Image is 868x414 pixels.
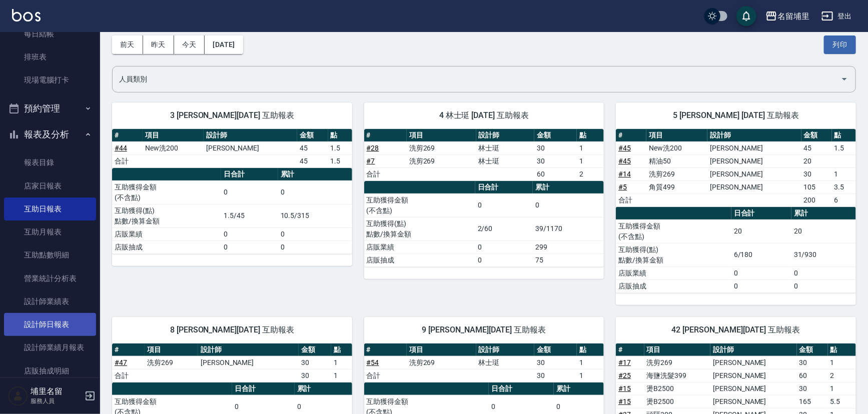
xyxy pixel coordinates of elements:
button: save [736,6,756,26]
td: 合計 [364,167,407,180]
th: 設計師 [204,129,297,142]
td: 0 [278,240,352,253]
th: 累計 [791,207,856,220]
th: 累計 [533,181,604,194]
table: a dense table [364,343,604,382]
td: 165 [797,395,828,408]
td: 互助獲得金額 (不含點) [112,180,221,204]
button: 前天 [112,35,143,54]
td: 1.5 [328,154,352,167]
img: Logo [12,9,41,21]
td: 精油50 [646,154,707,167]
td: [PERSON_NAME] [710,382,797,395]
td: 店販抽成 [364,253,475,266]
a: 現場電腦打卡 [4,68,96,91]
th: # [364,343,407,356]
th: 日合計 [731,207,791,220]
th: 金額 [797,343,828,356]
td: [PERSON_NAME] [707,180,801,193]
td: 1 [331,369,352,382]
p: 服務人員 [31,396,82,405]
table: a dense table [616,207,856,293]
td: 45 [297,154,328,167]
a: 每日結帳 [4,22,96,45]
th: # [112,129,143,142]
a: #15 [618,397,631,405]
a: 報表目錄 [4,151,96,174]
div: 名留埔里 [777,10,809,22]
td: 60 [797,369,828,382]
td: [PERSON_NAME] [707,154,801,167]
a: #7 [367,157,375,165]
td: 45 [801,141,832,154]
span: 3 [PERSON_NAME][DATE] 互助報表 [124,110,340,120]
th: 項目 [407,343,476,356]
th: 點 [577,343,604,356]
td: 0 [221,180,278,204]
td: 0 [221,240,278,253]
td: [PERSON_NAME] [707,141,801,154]
button: 列印 [824,35,856,54]
td: 林士珽 [476,141,535,154]
td: 2/60 [475,217,533,240]
td: 0 [475,253,533,266]
td: 20 [731,219,791,243]
img: Person [8,386,28,406]
td: 1.5 [328,141,352,154]
td: 洗剪269 [407,141,476,154]
button: 昨天 [143,35,174,54]
button: 預約管理 [4,95,96,121]
td: 合計 [364,369,407,382]
td: 3.5 [832,180,856,193]
td: 200 [801,193,832,206]
td: 0 [731,266,791,279]
a: #47 [115,358,127,366]
span: 4 林士珽 [DATE] 互助報表 [376,110,592,120]
td: 合計 [112,154,143,167]
td: 1 [577,141,604,154]
td: 洗剪269 [407,356,476,369]
th: 設計師 [476,129,535,142]
td: 105 [801,180,832,193]
td: 0 [475,193,533,217]
a: #14 [618,170,631,178]
td: 0 [533,193,604,217]
span: 42 [PERSON_NAME][DATE] 互助報表 [628,325,844,335]
th: 日合計 [232,382,295,395]
td: 299 [533,240,604,253]
table: a dense table [364,181,604,267]
a: 互助月報表 [4,220,96,243]
td: 20 [791,219,856,243]
table: a dense table [112,168,352,254]
th: # [112,343,145,356]
a: #25 [618,371,631,379]
a: #17 [618,358,631,366]
th: 日合計 [489,382,554,395]
a: 設計師業績表 [4,290,96,313]
td: [PERSON_NAME] [198,356,299,369]
td: 洗剪269 [407,154,476,167]
td: 店販業績 [112,227,221,240]
td: 30 [534,356,577,369]
td: 1 [577,369,604,382]
button: 名留埔里 [761,6,813,26]
td: 0 [475,240,533,253]
td: 店販業績 [616,266,731,279]
th: 設計師 [707,129,801,142]
table: a dense table [364,129,604,181]
td: 1.5/45 [221,204,278,227]
td: 互助獲得(點) 點數/換算金額 [364,217,475,240]
td: 10.5/315 [278,204,352,227]
th: # [616,343,644,356]
td: 1 [331,356,352,369]
td: [PERSON_NAME] [710,369,797,382]
button: [DATE] [205,35,243,54]
td: 2 [577,167,604,180]
td: 6 [832,193,856,206]
table: a dense table [112,343,352,382]
a: #45 [618,157,631,165]
a: #28 [367,144,379,152]
span: 5 [PERSON_NAME] [DATE] 互助報表 [628,110,844,120]
td: 60 [534,167,577,180]
td: 1 [577,154,604,167]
